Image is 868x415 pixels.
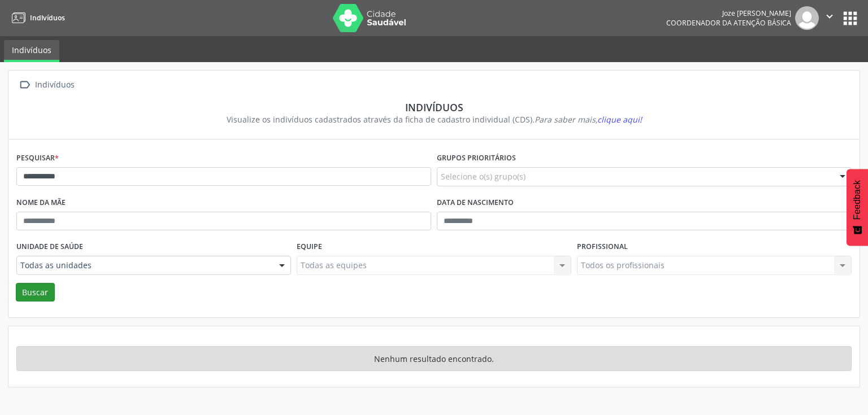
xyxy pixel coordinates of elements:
[16,346,852,371] div: Nenhum resultado encontrado.
[16,77,33,93] i: 
[16,238,83,256] label: Unidade de saúde
[666,8,791,18] div: Joze [PERSON_NAME]
[33,77,76,93] div: Indivíduos
[840,8,860,28] button: apps
[16,77,76,93] a:  Indivíduos
[20,260,268,271] span: Todas as unidades
[437,194,514,212] label: Data de nascimento
[16,194,66,212] label: Nome da mãe
[441,171,526,182] span: Selecione o(s) grupo(s)
[297,238,322,256] label: Equipe
[30,13,65,23] span: Indivíduos
[24,101,844,113] div: Indivíduos
[852,180,862,220] span: Feedback
[819,6,840,30] button: 
[4,40,59,62] a: Indivíduos
[577,238,628,256] label: Profissional
[8,8,65,27] a: Indivíduos
[16,150,59,167] label: Pesquisar
[535,114,642,125] i: Para saber mais,
[795,6,819,30] img: img
[437,150,516,167] label: Grupos prioritários
[666,18,791,28] span: Coordenador da Atenção Básica
[823,10,836,23] i: 
[847,169,868,246] button: Feedback - Mostrar pesquisa
[24,113,844,125] div: Visualize os indivíduos cadastrados através da ficha de cadastro individual (CDS).
[16,283,55,302] button: Buscar
[597,114,642,125] span: clique aqui!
